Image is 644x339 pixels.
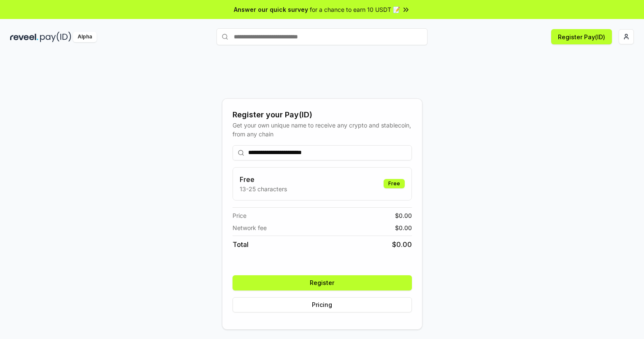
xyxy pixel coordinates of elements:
[233,297,412,312] button: Pricing
[73,32,97,42] div: Alpha
[233,109,412,121] div: Register your Pay(ID)
[233,223,267,232] span: Network fee
[240,184,287,193] p: 13-25 characters
[384,179,405,188] div: Free
[233,121,412,138] div: Get your own unique name to receive any crypto and stablecoin, from any chain
[233,275,412,290] button: Register
[10,32,38,42] img: reveel_dark
[240,174,287,184] h3: Free
[310,5,400,14] span: for a chance to earn 10 USDT 📝
[551,29,612,44] button: Register Pay(ID)
[395,223,412,232] span: $ 0.00
[395,211,412,220] span: $ 0.00
[40,32,71,42] img: pay_id
[233,211,246,220] span: Price
[234,5,308,14] span: Answer our quick survey
[392,239,412,250] span: $ 0.00
[233,239,249,250] span: Total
